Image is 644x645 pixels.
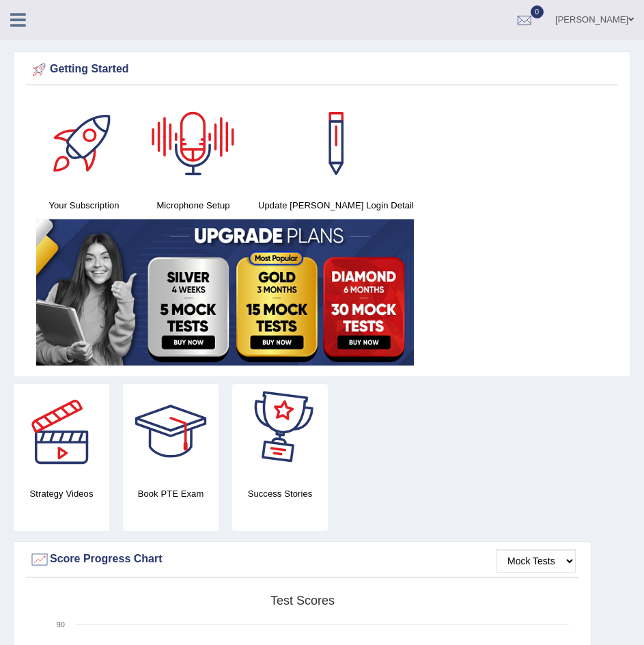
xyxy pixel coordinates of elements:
[36,198,132,212] h4: Your Subscription
[232,486,328,501] h4: Success Stories
[123,486,219,501] h4: Book PTE Exam
[270,594,335,607] tspan: Test scores
[145,198,241,212] h4: Microphone Setup
[14,486,109,501] h4: Strategy Videos
[57,620,65,629] text: 90
[531,5,544,18] span: 0
[29,549,576,570] div: Score Progress Chart
[255,198,417,212] h4: Update [PERSON_NAME] Login Detail
[36,219,414,366] img: small5.jpg
[29,59,615,80] div: Getting Started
